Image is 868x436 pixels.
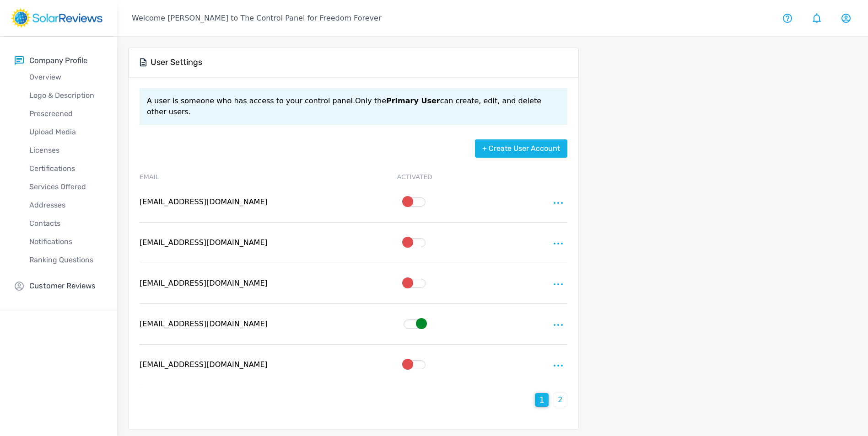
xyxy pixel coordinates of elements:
[151,57,202,68] h5: User Settings
[15,196,117,214] a: Addresses
[147,96,355,105] span: A user is someone who has access to your control panel.
[397,172,432,182] p: Activated
[15,141,117,160] a: Licenses
[29,280,96,292] p: Customer Reviews
[140,319,323,330] p: [EMAIL_ADDRESS][DOMAIN_NAME]
[132,13,381,24] p: Welcome [PERSON_NAME] to The Control Panel for Freedom Forever
[15,251,117,269] a: Ranking Questions
[15,163,117,174] p: Certifications
[15,218,117,229] p: Contacts
[15,72,117,83] p: Overview
[558,394,562,405] p: 2
[15,123,117,141] a: Upload Media
[15,160,117,178] a: Certifications
[140,197,323,207] p: [EMAIL_ADDRESS][DOMAIN_NAME]
[15,214,117,233] a: Contacts
[15,178,117,196] a: Services Offered
[15,181,117,192] p: Services Offered
[147,96,541,116] span: Only the can create, edit, and delete other users.
[140,359,323,370] p: [EMAIL_ADDRESS][DOMAIN_NAME]
[15,105,117,123] a: Prescreened
[15,236,117,247] p: Notifications
[29,55,87,66] p: Company Profile
[475,139,567,158] button: + Create User Account
[140,172,323,182] p: Email
[140,278,323,289] p: [EMAIL_ADDRESS][DOMAIN_NAME]
[15,127,117,138] p: Upload Media
[15,200,117,211] p: Addresses
[15,68,117,86] a: Overview
[15,86,117,105] a: Logo & Description
[15,90,117,101] p: Logo & Description
[386,96,440,105] strong: Primary User
[15,255,117,266] p: Ranking Questions
[15,233,117,251] a: Notifications
[15,145,117,156] p: Licenses
[140,237,323,248] p: [EMAIL_ADDRESS][DOMAIN_NAME]
[539,393,545,406] p: 1
[15,108,117,119] p: Prescreened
